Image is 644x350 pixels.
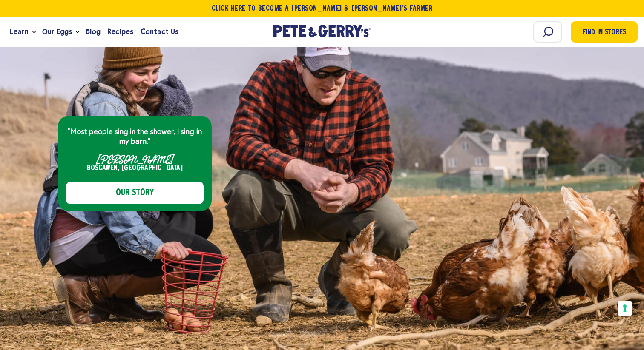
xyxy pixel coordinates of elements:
[66,182,204,204] a: Our Story
[87,165,183,172] div: Boscawen, [GEOGRAPHIC_DATA]
[571,21,638,43] a: Find in Stores
[39,20,75,43] a: Our Eggs
[10,26,29,37] span: Learn
[75,31,80,34] button: Open the dropdown menu for Our Eggs
[137,20,182,43] a: Contact Us
[86,26,101,37] span: Blog
[618,301,632,316] button: Your consent preferences for tracking technologies
[82,20,104,43] a: Blog
[66,127,204,147] p: "Most people sing in the shower, I sing in my barn."
[583,27,626,39] span: Find in Stores
[32,31,36,34] button: Open the dropdown menu for Learn
[104,20,137,43] a: Recipes
[96,155,174,165] div: [PERSON_NAME]
[107,26,133,37] span: Recipes
[6,20,32,43] a: Learn
[533,21,562,43] input: Search
[141,26,178,37] span: Contact Us
[42,26,72,37] span: Our Eggs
